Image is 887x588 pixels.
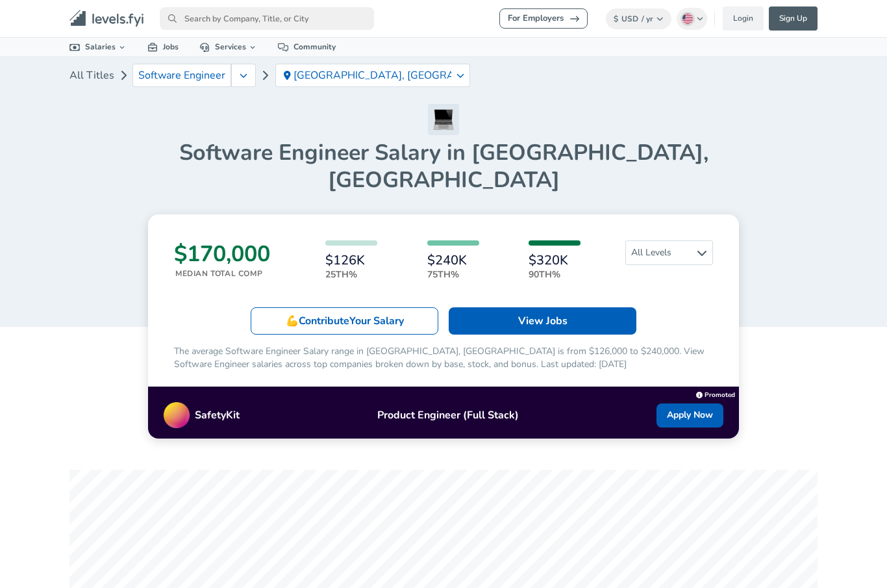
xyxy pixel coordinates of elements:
[696,388,735,400] a: Promoted
[174,345,713,371] p: The average Software Engineer Salary range in [GEOGRAPHIC_DATA], [GEOGRAPHIC_DATA] is from $126,0...
[682,14,693,24] img: English (US)
[164,402,190,428] img: Promo Logo
[175,268,270,279] p: Median Total Comp
[642,14,653,24] span: / yr
[626,241,712,264] span: All Levels
[427,268,479,281] p: 75th%
[606,8,671,29] button: $USD/ yr
[499,8,588,29] a: For Employers
[349,314,404,328] span: Your Salary
[69,62,114,88] a: All Titles
[69,139,818,194] h1: Software Engineer Salary in [GEOGRAPHIC_DATA], [GEOGRAPHIC_DATA]
[268,38,346,57] a: Community
[138,70,225,81] span: Software Engineer
[294,70,452,81] p: [GEOGRAPHIC_DATA], [GEOGRAPHIC_DATA]
[251,307,438,335] a: 💪ContributeYour Salary
[54,5,833,32] nav: primary
[325,268,377,281] p: 25th%
[195,407,240,423] p: SafetyKit
[132,64,231,87] a: Software Engineer
[240,407,656,423] p: Product Engineer (Full Stack)
[137,38,189,57] a: Jobs
[174,240,270,268] h3: $170,000
[286,313,404,329] p: 💪 Contribute
[723,6,764,31] a: Login
[614,14,618,24] span: $
[677,8,708,30] button: English (US)
[325,253,377,268] h6: $126K
[428,104,459,135] img: Software Engineer Icon
[529,253,581,268] h6: $320K
[621,14,638,24] span: USD
[518,313,568,329] p: View Jobs
[160,7,374,30] input: Search by Company, Title, or City
[59,38,137,57] a: Salaries
[449,307,636,335] a: View Jobs
[769,6,818,31] a: Sign Up
[529,268,581,281] p: 90th%
[189,38,268,57] a: Services
[656,403,723,428] a: Apply Now
[427,253,479,268] h6: $240K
